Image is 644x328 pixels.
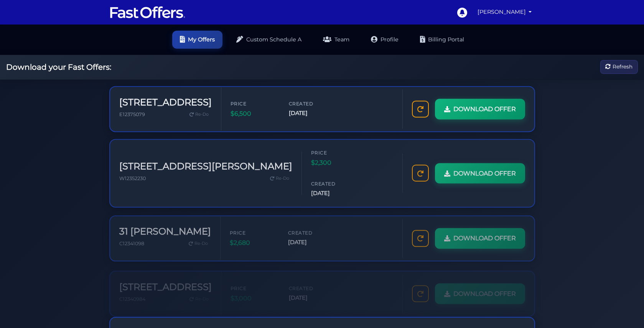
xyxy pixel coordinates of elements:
span: E12375079 [119,111,145,116]
span: Re-Do [276,174,289,181]
span: Re-Do [195,289,209,296]
span: [DATE] [311,188,357,197]
span: [DATE] [289,287,335,296]
button: Refresh [600,60,638,74]
a: [PERSON_NAME] [474,5,535,20]
span: W12352230 [119,174,146,180]
span: Price [231,278,277,285]
h2: Download your Fast Offers: [6,62,111,72]
a: Re-Do [186,236,211,246]
a: Team [315,31,357,49]
span: Created [289,278,335,285]
span: [DATE] [288,235,334,244]
span: Price [230,226,276,233]
span: DOWNLOAD OFFER [453,104,516,114]
a: My Offers [172,31,222,49]
a: Billing Portal [412,31,472,49]
span: $3,000 [231,287,277,297]
span: C12341098 [119,238,144,244]
a: DOWNLOAD OFFER [435,162,525,182]
a: Custom Schedule A [229,31,309,49]
a: Re-Do [186,109,212,119]
a: Profile [363,31,406,49]
h3: [STREET_ADDRESS] [119,96,212,107]
span: Created [288,226,334,233]
h3: [STREET_ADDRESS] [119,275,212,286]
h3: [STREET_ADDRESS][PERSON_NAME] [119,160,292,171]
a: Re-Do [267,172,292,182]
span: C12340984 [119,290,145,296]
a: DOWNLOAD OFFER [435,277,525,298]
a: DOWNLOAD OFFER [435,98,525,119]
span: $6,500 [231,108,277,118]
span: Refresh [613,63,632,71]
span: Created [311,179,357,186]
span: Price [311,148,357,155]
span: [DATE] [289,108,335,117]
a: Re-Do [186,288,212,298]
h3: 31 [PERSON_NAME] [119,223,211,234]
span: $2,300 [311,157,357,167]
span: DOWNLOAD OFFER [453,167,516,177]
span: Re-Do [195,110,209,117]
span: DOWNLOAD OFFER [453,283,516,293]
span: $2,680 [230,235,276,245]
span: Created [289,99,335,107]
a: DOWNLOAD OFFER [435,225,525,246]
span: Re-Do [194,237,208,244]
span: DOWNLOAD OFFER [453,231,516,241]
span: Price [231,99,277,107]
